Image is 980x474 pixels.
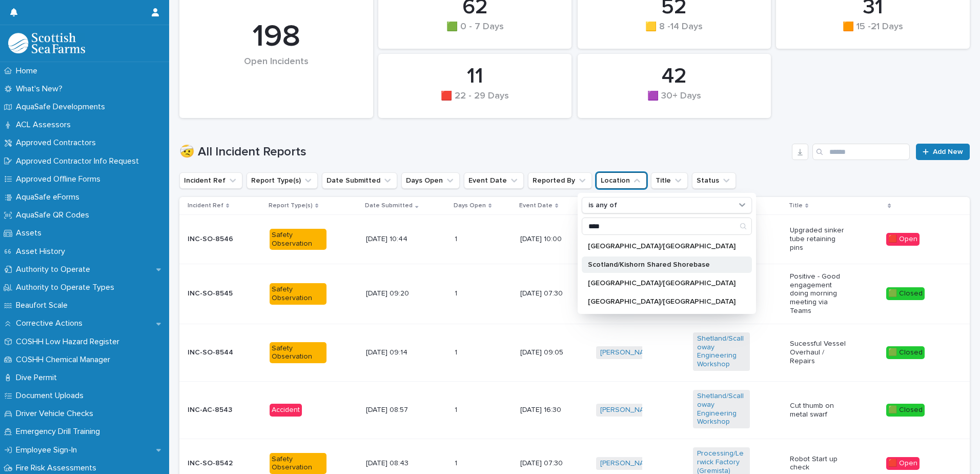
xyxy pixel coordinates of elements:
[600,459,656,468] a: [PERSON_NAME]
[916,144,970,160] a: Add New
[270,342,326,364] div: Safety Observation
[520,406,577,414] p: [DATE] 16:30
[12,265,98,274] p: Authority to Operate
[595,91,754,112] div: 🟪 30+ Days
[8,33,85,53] img: bPIBxiqnSb2ggTQWdOVV
[790,455,847,472] p: Robot Start up check
[12,355,118,365] p: COSHH Chemical Manager
[455,287,459,298] p: 1
[188,459,244,468] p: INC-SO-8542
[188,348,244,357] p: INC-SO-8544
[401,172,460,189] button: Days Open
[12,210,97,220] p: AquaSafe QR Codes
[179,324,970,381] tr: INC-SO-8544Safety Observation[DATE] 09:1411 [DATE] 09:05[PERSON_NAME] Shetland/Scalloway Engineer...
[179,145,788,160] h1: 🤕 All Incident Reports
[12,373,65,383] p: Dive Permit
[12,463,105,473] p: Fire Risk Assessments
[188,406,244,414] p: INC-AC-8543
[396,64,555,89] div: 11
[790,272,847,315] p: Positive - Good engagement doing morning meeting via Teams
[588,201,617,210] p: is any of
[366,235,423,244] p: [DATE] 10:44
[596,172,647,189] button: Location
[396,22,555,43] div: 🟩 0 - 7 Days
[188,235,244,244] p: INC-SO-8546
[455,233,459,244] p: 1
[270,283,326,305] div: Safety Observation
[790,226,847,252] p: Upgraded sinker tube retaining pins
[588,280,736,287] p: [GEOGRAPHIC_DATA]/[GEOGRAPHIC_DATA]
[600,348,656,357] a: [PERSON_NAME]
[455,404,459,414] p: 1
[12,427,108,437] p: Emergency Drill Training
[697,392,746,426] a: Shetland/Scalloway Engineering Workshop
[588,298,736,305] p: [GEOGRAPHIC_DATA]/[GEOGRAPHIC_DATA]
[12,301,76,310] p: Beaufort Scale
[520,459,577,468] p: [DATE] 07:30
[455,457,459,468] p: 1
[12,391,92,401] p: Document Uploads
[588,261,736,268] p: Scotland/Kishorn Shared Shorebase
[12,228,50,238] p: Assets
[651,172,688,189] button: Title
[886,346,925,359] div: 🟩 Closed
[322,172,397,189] button: Date Submitted
[886,287,925,300] div: 🟩 Closed
[396,91,555,112] div: 🟥 22 - 29 Days
[886,233,920,246] div: 🟥 Open
[454,200,486,211] p: Days Open
[12,283,122,292] p: Authority to Operate Types
[886,404,925,417] div: 🟩 Closed
[520,289,577,298] p: [DATE] 07:30
[12,120,79,130] p: ACL Assessors
[247,172,318,189] button: Report Type(s)
[12,84,71,94] p: What's New?
[12,445,85,455] p: Employee Sign-In
[519,200,553,211] p: Event Date
[528,172,592,189] button: Reported By
[582,218,752,235] div: Search
[365,200,413,211] p: Date Submitted
[179,172,242,189] button: Incident Ref
[582,218,751,234] input: Search
[789,200,803,211] p: Title
[12,156,147,166] p: Approved Contractor Info Request
[366,459,423,468] p: [DATE] 08:43
[179,215,970,264] tr: INC-SO-8546Safety Observation[DATE] 10:4411 [DATE] 10:00[PERSON_NAME] Shetland/Lerwick Marine Off...
[464,172,524,189] button: Event Date
[12,337,128,347] p: COSHH Low Hazard Register
[595,22,754,43] div: 🟨 8 -14 Days
[188,200,223,211] p: Incident Ref
[790,340,847,365] p: Sucessful Vessel Overhaul / Repairs
[455,346,459,357] p: 1
[270,229,326,250] div: Safety Observation
[366,348,423,357] p: [DATE] 09:14
[197,18,356,55] div: 198
[12,247,73,256] p: Asset History
[812,144,910,160] input: Search
[12,174,109,184] p: Approved Offline Forms
[197,56,356,89] div: Open Incidents
[179,264,970,324] tr: INC-SO-8545Safety Observation[DATE] 09:2011 [DATE] 07:30[PERSON_NAME] Shetland/Scalloway Engineer...
[12,319,91,328] p: Corrective Actions
[270,404,302,417] div: Accident
[12,102,113,112] p: AquaSafe Developments
[12,409,101,419] p: Driver Vehicle Checks
[520,348,577,357] p: [DATE] 09:05
[366,289,423,298] p: [DATE] 09:20
[12,192,88,202] p: AquaSafe eForms
[12,138,104,148] p: Approved Contractors
[600,406,656,414] a: [PERSON_NAME]
[697,334,746,369] a: Shetland/Scalloway Engineering Workshop
[793,22,952,43] div: 🟧 15 -21 Days
[12,66,46,76] p: Home
[588,243,736,250] p: [GEOGRAPHIC_DATA]/[GEOGRAPHIC_DATA]
[179,381,970,439] tr: INC-AC-8543Accident[DATE] 08:5711 [DATE] 16:30[PERSON_NAME] Shetland/Scalloway Engineering Worksh...
[188,289,244,298] p: INC-SO-8545
[269,200,313,211] p: Report Type(s)
[886,457,920,470] div: 🟥 Open
[692,172,736,189] button: Status
[790,402,847,419] p: Cut thumb on metal swarf
[595,64,754,89] div: 42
